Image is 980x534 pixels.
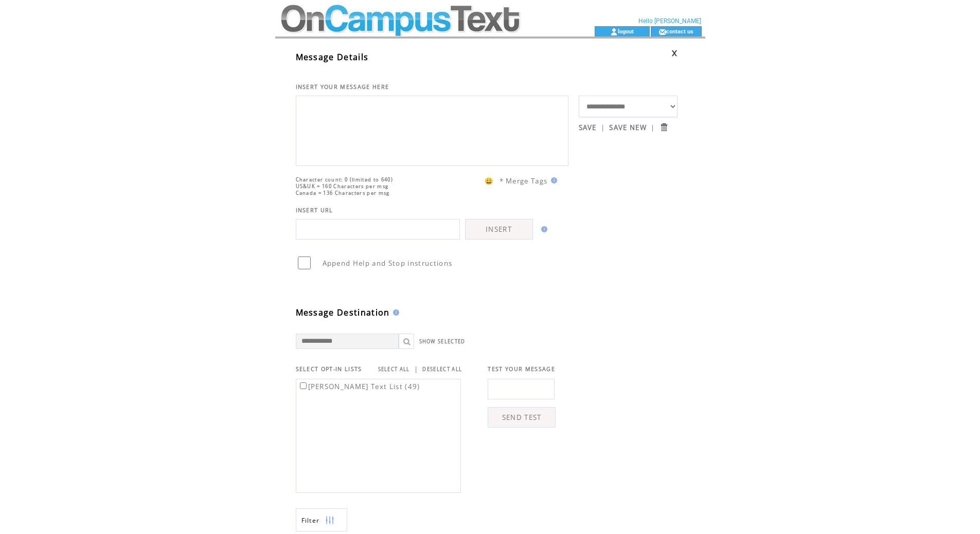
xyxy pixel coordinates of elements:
span: TEST YOUR MESSAGE [488,365,555,373]
img: help.gif [548,177,557,183]
span: | [414,364,418,374]
span: Canada = 136 Characters per msg [296,190,390,196]
a: logout [618,28,634,34]
a: SHOW SELECTED [419,338,466,345]
span: INSERT URL [296,207,333,214]
input: [PERSON_NAME] Text List (49) [300,382,307,389]
span: Character count: 0 (limited to 640) [296,176,394,183]
a: contact us [666,28,693,34]
img: contact_us_icon.gif [658,28,666,36]
label: [PERSON_NAME] Text List (49) [298,382,420,391]
span: Append Help and Stop instructions [323,259,453,268]
img: help.gif [390,309,399,316]
span: 😀 [485,176,494,186]
span: | [651,123,655,132]
span: * Merge Tags [500,176,548,186]
input: Submit [659,122,669,132]
span: Message Destination [296,307,390,318]
span: US&UK = 160 Characters per msg [296,183,389,190]
span: INSERT YOUR MESSAGE HERE [296,83,389,90]
span: SELECT OPT-IN LISTS [296,365,362,373]
a: DESELECT ALL [422,366,462,373]
a: SEND TEST [488,407,556,428]
img: filters.png [325,509,334,532]
a: SELECT ALL [378,366,410,373]
a: Filter [296,508,347,531]
img: account_icon.gif [610,28,618,36]
span: | [601,123,605,132]
span: Message Details [296,51,369,63]
span: Show filters [301,516,320,525]
a: SAVE [579,123,597,132]
span: Hello [PERSON_NAME] [638,17,701,25]
a: INSERT [465,219,533,240]
img: help.gif [538,226,547,232]
a: SAVE NEW [609,123,647,132]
